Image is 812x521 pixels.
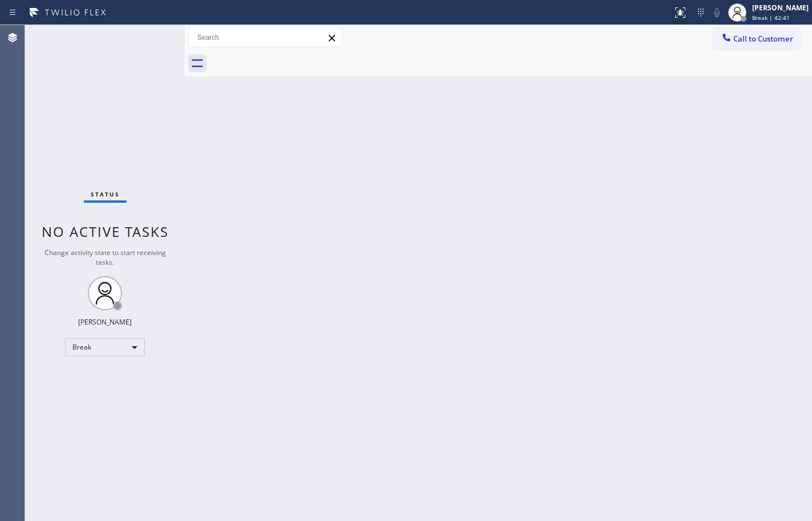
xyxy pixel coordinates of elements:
span: No active tasks [42,222,169,241]
span: Change activity state to start receiving tasks. [44,248,166,267]
span: Call to Customer [733,34,793,44]
div: [PERSON_NAME] [78,317,132,327]
span: Break | 42:41 [752,14,790,22]
input: Search [189,28,342,47]
div: Break [65,338,145,356]
button: Call to Customer [713,28,801,50]
button: Mute [709,5,725,20]
div: [PERSON_NAME] [752,3,809,13]
span: Status [91,190,120,198]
